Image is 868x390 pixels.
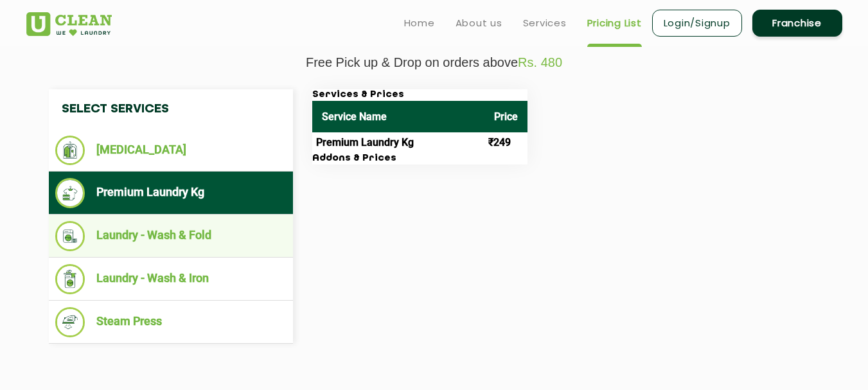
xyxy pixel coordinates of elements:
img: Premium Laundry Kg [55,178,85,208]
h3: Addons & Prices [312,153,527,164]
li: Premium Laundry Kg [55,178,287,208]
span: Rs. 480 [518,55,562,69]
li: [MEDICAL_DATA] [55,136,287,165]
p: Free Pick up & Drop on orders above [26,55,842,70]
td: Premium Laundry Kg [312,132,484,153]
img: Steam Press [55,307,85,337]
h3: Services & Prices [312,89,527,101]
img: Laundry - Wash & Fold [55,221,85,251]
li: Steam Press [55,307,287,337]
img: Dry Cleaning [55,136,85,165]
th: Service Name [312,101,484,132]
th: Price [484,101,527,132]
a: Home [404,15,435,31]
a: About us [456,15,502,31]
a: Services [523,15,567,31]
img: Laundry - Wash & Iron [55,264,85,294]
a: Franchise [752,10,842,37]
img: UClean Laundry and Dry Cleaning [26,12,112,36]
li: Laundry - Wash & Iron [55,264,287,294]
td: ₹249 [484,132,527,153]
h4: Select Services [49,89,293,129]
li: Laundry - Wash & Fold [55,221,287,251]
a: Login/Signup [652,10,742,37]
a: Pricing List [587,15,642,31]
